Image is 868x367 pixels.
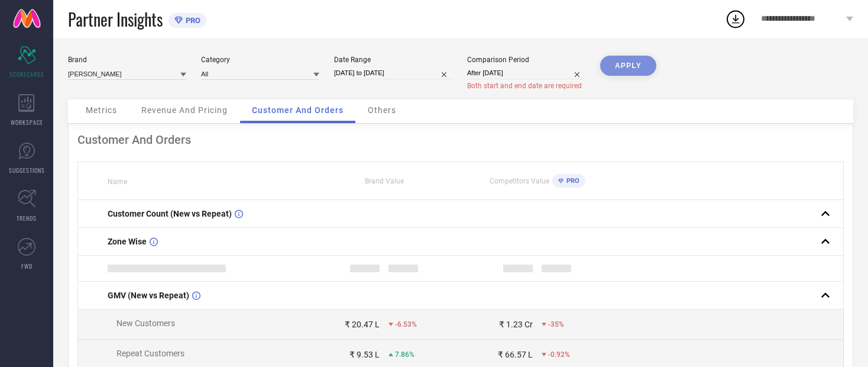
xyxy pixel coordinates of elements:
[21,262,33,271] span: FWD
[9,166,45,175] span: SUGGESTIONS
[467,56,585,64] div: Comparison Period
[395,320,417,329] span: -6.53%
[548,350,570,359] span: -0.92%
[345,320,380,329] div: ₹ 20.47 L
[725,8,746,30] div: Open download list
[17,214,37,223] span: TRENDS
[498,350,533,359] div: ₹ 66.57 L
[334,67,452,79] input: Select date range
[467,67,585,79] input: Select comparison period
[548,320,564,329] span: -35%
[116,318,175,328] span: New Customers
[395,350,414,359] span: 7.86%
[252,105,344,115] span: Customer And Orders
[108,209,232,218] span: Customer Count (New vs Repeat)
[201,56,319,64] div: Category
[563,177,579,185] span: PRO
[68,56,186,64] div: Brand
[108,237,147,246] span: Zone Wise
[467,82,582,90] span: Both start and end date are required
[490,177,549,185] span: Competitors Value
[108,291,189,300] span: GMV (New vs Repeat)
[334,56,452,64] div: Date Range
[86,105,117,115] span: Metrics
[499,320,533,329] div: ₹ 1.23 Cr
[108,178,127,186] span: Name
[77,133,844,147] div: Customer And Orders
[11,118,43,127] span: WORKSPACE
[349,350,380,359] div: ₹ 9.53 L
[116,349,184,358] span: Repeat Customers
[141,105,228,115] span: Revenue And Pricing
[9,70,44,79] span: SCORECARDS
[68,7,163,31] span: Partner Insights
[368,105,396,115] span: Others
[183,16,200,25] span: PRO
[365,177,404,185] span: Brand Value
